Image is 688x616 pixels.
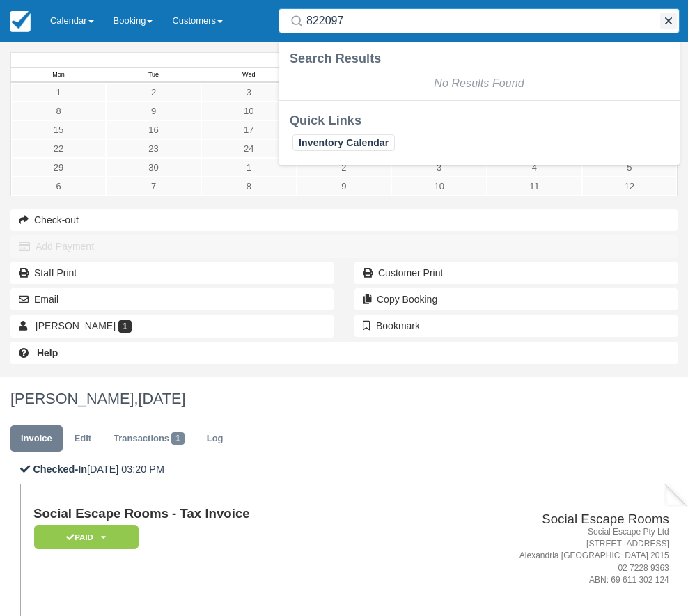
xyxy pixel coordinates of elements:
a: 7 [106,177,201,196]
span: 1 [171,432,185,445]
a: 3 [391,158,487,177]
h1: [PERSON_NAME], [10,390,678,407]
a: Customer Print [354,262,678,284]
button: Add Payment [10,235,678,258]
h2: Social Escape Rooms [430,512,669,527]
a: 24 [201,139,297,158]
a: Transactions1 [103,425,195,452]
a: 1 [11,83,106,102]
a: 8 [11,102,106,120]
a: Invoice [10,425,63,452]
button: Bookmark [354,315,678,337]
p: [DATE] 03:20 PM [20,462,687,477]
a: 22 [11,139,106,158]
button: Check-out [10,209,678,231]
span: [PERSON_NAME] [36,320,116,331]
th: Mon [11,68,107,83]
a: Edit [64,425,102,452]
a: 12 [582,177,677,196]
a: 30 [106,158,201,177]
span: [DATE] [138,390,185,407]
b: Help [37,347,58,358]
a: 23 [106,139,201,158]
a: 4 [487,158,582,177]
img: checkfront-main-nav-mini-logo.png [10,11,31,32]
input: Search ( / ) [306,8,657,33]
em: Paid [34,525,139,549]
a: 16 [106,120,201,139]
a: Log [196,425,234,452]
h1: Social Escape Rooms - Tax Invoice [33,507,425,521]
a: 17 [201,120,297,139]
span: 1 [118,320,132,333]
div: Quick Links [290,112,669,129]
a: [PERSON_NAME] 1 [10,315,334,337]
a: 2 [297,158,392,177]
a: 8 [201,177,297,196]
a: 15 [11,120,106,139]
a: 9 [297,177,392,196]
button: Copy Booking [354,288,678,310]
a: 2 [106,83,201,102]
a: Inventory Calendar [292,134,395,151]
b: Checked-In [33,464,87,475]
a: 10 [201,102,297,120]
a: 5 [582,158,677,177]
a: 3 [201,83,297,102]
a: Staff Print [10,262,334,284]
a: 6 [11,177,106,196]
a: Paid [33,524,134,550]
th: Wed [201,68,297,83]
em: No Results Found [434,77,524,89]
a: 11 [487,177,582,196]
a: 10 [391,177,487,196]
a: 9 [106,102,201,120]
a: Help [10,342,678,364]
div: Search Results [290,50,669,67]
button: Email [10,288,334,310]
address: Social Escape Pty Ltd [STREET_ADDRESS] Alexandria [GEOGRAPHIC_DATA] 2015 02 7228 9363 ABN: 69 611... [430,526,669,586]
a: 29 [11,158,106,177]
a: 1 [201,158,297,177]
th: Tue [106,68,201,83]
